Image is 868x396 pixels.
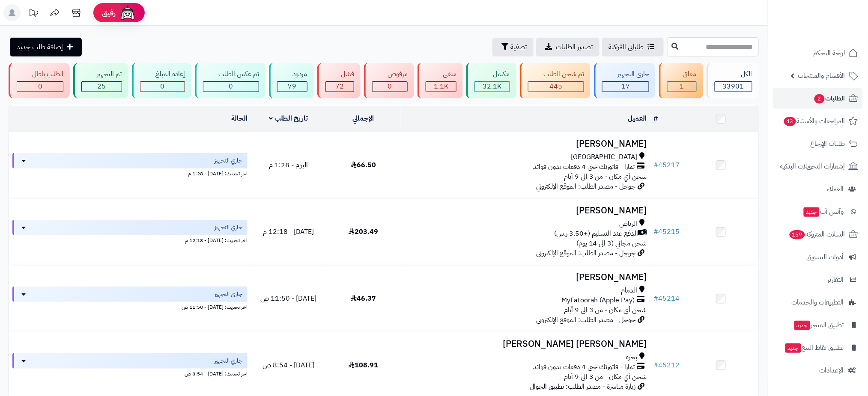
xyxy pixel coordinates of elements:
[335,81,344,92] span: 72
[609,42,644,52] span: طلباتي المُوكلة
[773,247,863,267] a: أدوات التسويق
[626,352,638,362] span: بحره
[654,113,658,124] a: #
[592,63,657,98] a: جاري التجهيز 17
[215,290,242,298] span: جاري التجهيز
[215,357,242,365] span: جاري التجهيز
[510,42,527,52] span: تصفية
[792,296,844,308] span: التطبيقات والخدمات
[785,343,801,353] span: جديد
[561,296,635,305] span: MyFatoorah (Apple Pay)
[130,63,193,98] a: إعادة المبلغ 0
[277,69,307,79] div: مردود
[536,315,636,325] span: جوجل - مصدر الطلب: الموقع الإلكتروني
[353,113,374,124] a: الإجمالي
[38,81,42,92] span: 0
[404,339,647,349] h3: [PERSON_NAME] [PERSON_NAME]
[277,82,307,92] div: 79
[789,230,805,240] span: 159
[564,305,647,315] span: شحن أي مكان - من 3 الى 9 أيام
[810,18,860,36] img: logo-2.png
[388,81,392,92] span: 0
[536,38,600,56] a: تصدير الطلبات
[267,63,315,98] a: مردود 79
[556,42,593,52] span: تصدير الطلبات
[203,69,259,79] div: تم عكس الطلب
[621,286,638,296] span: الدمام
[193,63,267,98] a: تم عكس الطلب 0
[814,47,845,59] span: لوحة التحكم
[807,251,844,263] span: أدوات التسويق
[528,69,584,79] div: تم شحن الطلب
[773,292,863,313] a: التطبيقات والخدمات
[773,269,863,290] a: التقارير
[554,229,638,239] span: الدفع عند التسليم (+3.50 ر.س)
[17,69,63,79] div: الطلب باطل
[373,82,407,92] div: 0
[81,69,122,79] div: تم التجهيز
[794,321,810,330] span: جديد
[773,133,863,154] a: طلبات الإرجاع
[828,274,844,286] span: التقارير
[23,4,44,24] a: تحديثات المنصة
[404,272,647,282] h3: [PERSON_NAME]
[536,248,636,258] span: جوجل - مصدر الطلب: الموقع الإلكتروني
[814,92,845,104] span: الطلبات
[549,81,562,92] span: 445
[215,223,242,232] span: جاري التجهيز
[564,171,647,182] span: شحن أي مكان - من 3 الى 9 أيام
[434,81,448,92] span: 1.1K
[349,360,378,370] span: 108.91
[654,227,659,237] span: #
[404,206,647,216] h3: [PERSON_NAME]
[17,42,63,52] span: إضافة طلب جديد
[7,63,72,98] a: الطلب باطل 0
[571,152,638,162] span: [GEOGRAPHIC_DATA]
[533,162,635,172] span: تمارا - فاتورتك حتى 4 دفعات بدون فوائد
[140,82,185,92] div: 0
[654,160,680,170] a: #45217
[416,63,465,98] a: ملغي 1.1K
[789,228,845,240] span: السلات المتروكة
[492,38,534,56] button: تصفية
[263,227,314,237] span: [DATE] - 12:18 م
[474,69,510,79] div: مكتمل
[654,360,659,370] span: #
[654,293,680,304] a: #45214
[814,94,825,104] span: 2
[17,82,63,92] div: 0
[564,372,647,382] span: شحن أي مكان - من 3 الى 9 أيام
[12,235,248,244] div: اخر تحديث: [DATE] - 12:18 م
[372,69,408,79] div: مرفوض
[773,337,863,358] a: تطبيق نقاط البيعجديد
[654,293,659,304] span: #
[773,43,863,63] a: لوحة التحكم
[349,227,378,237] span: 203.49
[628,113,647,124] a: العميل
[351,293,376,304] span: 46.37
[773,315,863,335] a: تطبيق المتجرجديد
[12,369,248,378] div: اخر تحديث: [DATE] - 8:54 ص
[160,81,164,92] span: 0
[680,81,684,92] span: 1
[518,63,592,98] a: تم شحن الطلب 445
[654,160,659,170] span: #
[827,183,844,195] span: العملاء
[784,117,796,127] span: 43
[483,81,502,92] span: 32.1K
[215,157,242,165] span: جاري التجهيز
[426,69,456,79] div: ملغي
[72,63,130,98] a: تم التجهيز 25
[12,168,248,177] div: اخر تحديث: [DATE] - 1:28 م
[231,113,248,124] a: الحالة
[820,364,844,376] span: الإعدادات
[229,81,233,92] span: 0
[602,38,664,56] a: طلباتي المُوكلة
[773,111,863,131] a: المراجعات والأسئلة43
[621,81,630,92] span: 17
[657,63,704,98] a: معلق 1
[269,160,308,170] span: اليوم - 1:28 م
[576,238,647,248] span: شحن مجاني (3 الى 14 يوم)
[140,69,185,79] div: إعادة المبلغ
[603,82,649,92] div: 17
